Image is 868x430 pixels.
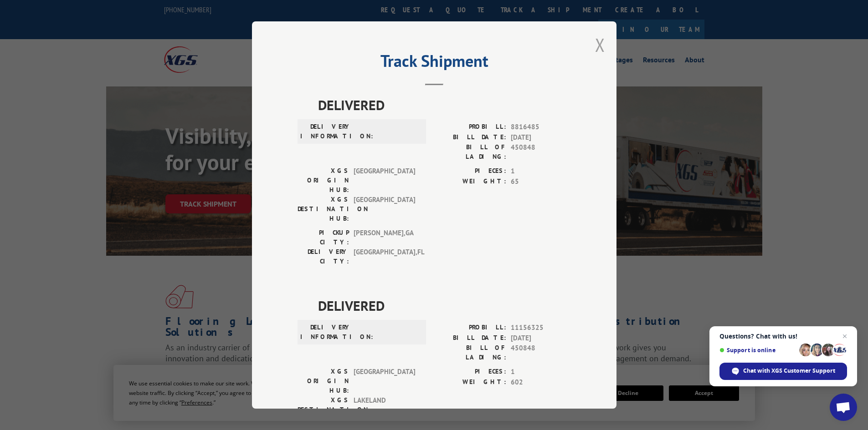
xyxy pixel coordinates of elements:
[511,132,571,143] span: [DATE]
[300,323,352,342] label: DELIVERY INFORMATION:
[434,343,506,362] label: BILL OF LADING:
[434,122,506,132] label: PROBILL:
[434,132,506,143] label: BILL DATE:
[511,166,571,177] span: 1
[511,177,571,187] span: 65
[743,367,835,375] span: Chat with XGS Customer Support
[511,122,571,132] span: 8816485
[298,55,571,72] h2: Track Shipment
[354,195,415,223] span: [GEOGRAPHIC_DATA]
[298,228,349,247] label: PICKUP CITY:
[511,367,571,377] span: 1
[354,247,415,266] span: [GEOGRAPHIC_DATA] , FL
[318,95,571,115] span: DELIVERED
[434,166,506,177] label: PIECES:
[354,395,415,424] span: LAKELAND
[434,177,506,187] label: WEIGHT:
[434,333,506,344] label: BILL DATE:
[300,122,352,141] label: DELIVERY INFORMATION:
[434,323,506,333] label: PROBILL:
[354,166,415,195] span: [GEOGRAPHIC_DATA]
[511,142,571,162] span: 450848
[719,347,796,354] span: Support is online
[298,367,349,395] label: XGS ORIGIN HUB:
[298,195,349,223] label: XGS DESTINATION HUB:
[719,363,847,380] div: Chat with XGS Customer Support
[318,295,571,316] span: DELIVERED
[719,333,847,340] span: Questions? Chat with us!
[511,323,571,333] span: 11156325
[434,142,506,162] label: BILL OF LADING:
[511,333,571,344] span: [DATE]
[595,33,605,57] button: Close modal
[354,228,415,247] span: [PERSON_NAME] , GA
[434,367,506,377] label: PIECES:
[354,367,415,395] span: [GEOGRAPHIC_DATA]
[298,247,349,266] label: DELIVERY CITY:
[839,331,850,342] span: Close chat
[434,377,506,388] label: WEIGHT:
[298,395,349,424] label: XGS DESTINATION HUB:
[298,166,349,195] label: XGS ORIGIN HUB:
[511,377,571,388] span: 602
[511,343,571,362] span: 450848
[830,394,857,421] div: Open chat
